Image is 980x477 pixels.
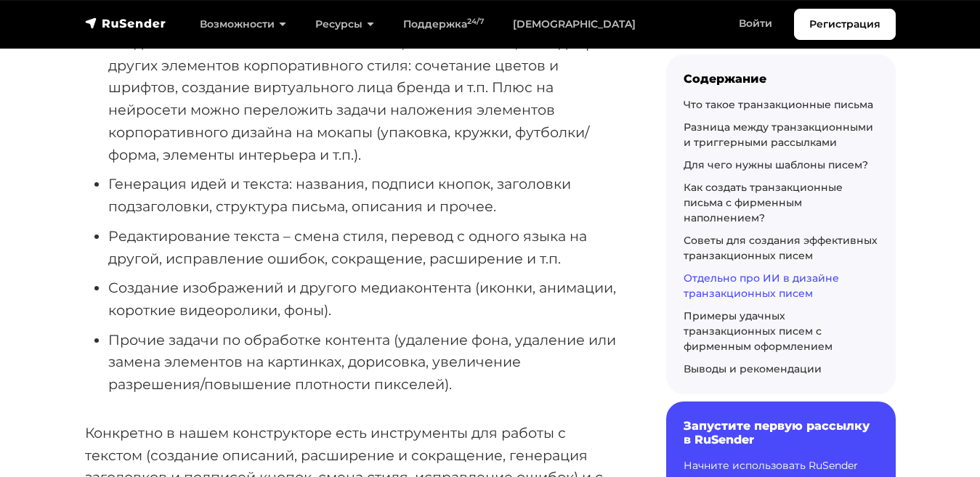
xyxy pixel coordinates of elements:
[108,329,620,396] li: Прочие задачи по обработке контента (удаление фона, удаление или замена элементов на картинках, д...
[684,181,843,224] a: Как создать транзакционные письма с фирменным наполнением?
[108,225,620,269] li: Редактирование текста – смена стиля, перевод с одного языка на другой, исправление ошибок, сокращ...
[498,9,650,39] a: [DEMOGRAPHIC_DATA]
[684,362,822,375] a: Выводы и рекомендации
[684,309,833,353] a: Примеры удачных транзакционных писем с фирменным оформлением
[108,32,620,166] li: Создание логотипов и бизнес-названий, а также помощь с подбором других элементов корпоративного с...
[684,234,878,262] a: Советы для создания эффективных транзакционных писем
[467,17,484,26] sup: 24/7
[185,9,301,39] a: Возможности
[724,9,787,38] a: Войти
[684,419,878,447] h6: Запустите первую рассылку в RuSender
[684,158,868,171] a: Для чего нужны шаблоны писем?
[794,9,896,40] a: Регистрация
[108,173,620,217] li: Генерация идей и текста: названия, подписи кнопок, заголовки подзаголовки, структура письма, опис...
[684,121,873,149] a: Разница между транзакционными и триггерными рассылками
[684,98,873,111] a: Что такое транзакционные письма
[108,277,620,321] li: Создание изображений и другого медиаконтента (иконки, анимации, короткие видеоролики, фоны).
[301,9,389,39] a: Ресурсы
[684,72,878,86] div: Содержание
[684,272,839,300] a: Отдельно про ИИ в дизайне транзакционных писем
[85,16,166,30] img: RuSender
[389,9,498,39] a: Поддержка24/7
